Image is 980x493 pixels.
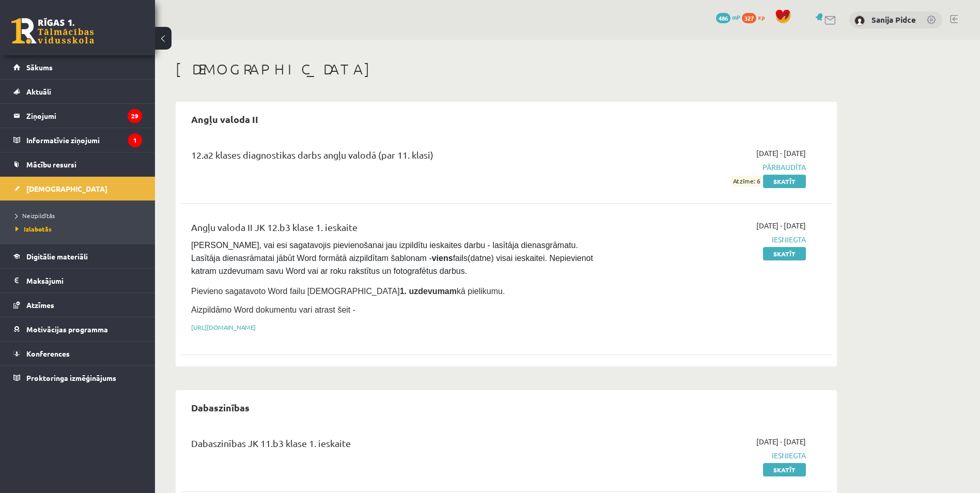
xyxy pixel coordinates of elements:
span: mP [732,13,740,21]
span: Konferences [26,349,70,358]
legend: Ziņojumi [26,104,142,128]
strong: 1. uzdevumam [400,287,457,296]
span: Aizpildāmo Word dokumentu vari atrast šeit - [191,305,355,314]
span: [PERSON_NAME], vai esi sagatavojis pievienošanai jau izpildītu ieskaites darbu - lasītāja dienasg... [191,241,595,275]
div: Dabaszinības JK 11.b3 klase 1. ieskaite [191,436,596,455]
span: Atzīmes [26,300,54,310]
a: Sanija Pidce [872,14,916,25]
i: 29 [128,109,142,123]
span: 327 [742,13,756,23]
span: Aktuāli [26,87,51,96]
span: [DATE] - [DATE] [756,220,806,231]
span: [DATE] - [DATE] [756,148,806,159]
a: Izlabotās [15,224,145,234]
a: Rīgas 1. Tālmācības vidusskola [11,18,94,44]
a: Ziņojumi29 [13,104,142,128]
a: 327 xp [742,13,770,21]
span: Iesniegta [611,234,806,245]
div: 12.a2 klases diagnostikas darbs angļu valodā (par 11. klasi) [191,148,596,167]
a: Mācību resursi [13,152,142,176]
a: Konferences [13,342,142,365]
a: Maksājumi [13,269,142,292]
span: Iesniegta [611,450,806,461]
a: Digitālie materiāli [13,244,142,268]
h2: Dabaszinības [181,395,260,420]
a: Proktoringa izmēģinājums [13,366,142,390]
a: Motivācijas programma [13,317,142,341]
legend: Informatīvie ziņojumi [26,128,142,152]
span: [DEMOGRAPHIC_DATA] [26,184,107,193]
span: Sākums [26,63,53,72]
span: Proktoringa izmēģinājums [26,373,116,382]
a: Skatīt [763,175,806,188]
span: Pievieno sagatavoto Word failu [DEMOGRAPHIC_DATA] kā pielikumu. [191,287,505,296]
h2: Angļu valoda II [181,107,269,131]
a: Neizpildītās [15,211,145,220]
strong: viens [432,254,453,263]
span: Neizpildītās [15,211,55,220]
a: [DEMOGRAPHIC_DATA] [13,177,142,201]
a: Sākums [13,55,142,79]
span: Mācību resursi [26,160,76,169]
a: Informatīvie ziņojumi1 [13,128,142,152]
h1: [DEMOGRAPHIC_DATA] [176,60,837,78]
div: Angļu valoda II JK 12.b3 klase 1. ieskaite [191,220,596,239]
a: Skatīt [763,463,806,476]
i: 1 [128,133,142,147]
span: Izlabotās [15,225,52,233]
a: Atzīmes [13,293,142,317]
legend: Maksājumi [26,269,142,292]
a: [URL][DOMAIN_NAME] [191,323,256,331]
span: Motivācijas programma [26,325,108,334]
span: [DATE] - [DATE] [756,436,806,447]
span: Digitālie materiāli [26,252,88,261]
img: Sanija Pidce [854,16,865,26]
span: xp [758,13,765,21]
a: Skatīt [763,247,806,260]
span: Atzīme: 6 [732,176,761,187]
a: Aktuāli [13,80,142,103]
span: 486 [716,13,730,23]
a: 486 mP [716,13,740,21]
span: Pārbaudīta [611,162,806,173]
